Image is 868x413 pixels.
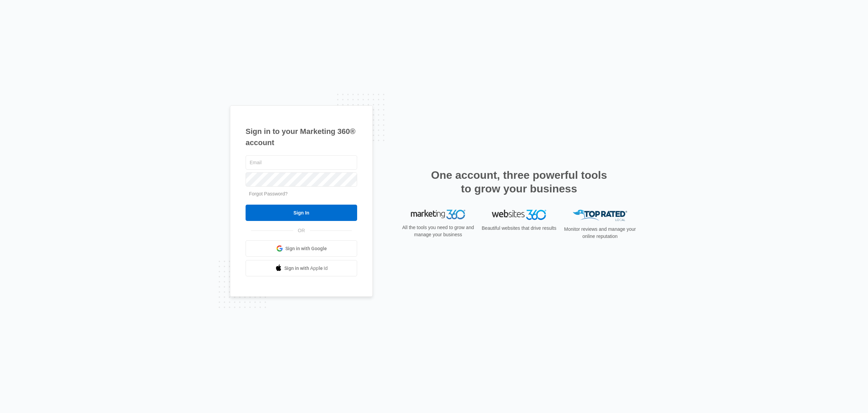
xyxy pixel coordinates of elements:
[284,265,328,272] span: Sign in with Apple Id
[411,210,465,219] img: Marketing 360
[246,205,357,221] input: Sign In
[400,224,476,238] p: All the tools you need to grow and manage your business
[293,227,310,234] span: OR
[246,260,357,276] a: Sign in with Apple Id
[481,225,557,232] p: Beautiful websites that drive results
[246,126,357,148] h1: Sign in to your Marketing 360® account
[246,240,357,257] a: Sign in with Google
[246,155,357,170] input: Email
[562,226,638,240] p: Monitor reviews and manage your online reputation
[249,191,288,196] a: Forgot Password?
[492,210,546,220] img: Websites 360
[573,210,627,221] img: Top Rated Local
[285,245,327,252] span: Sign in with Google
[429,168,609,195] h2: One account, three powerful tools to grow your business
